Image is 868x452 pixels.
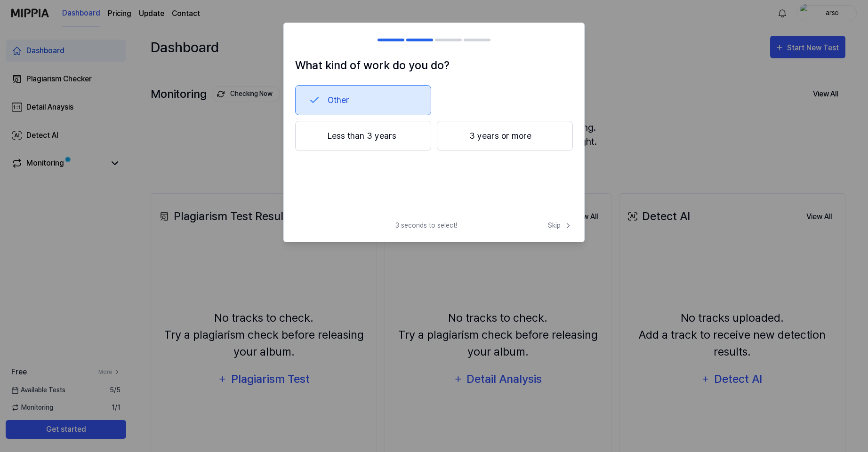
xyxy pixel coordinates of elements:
button: Skip [546,221,573,230]
button: Other [295,85,431,115]
span: Skip [548,221,573,230]
span: 3 seconds to select! [395,221,457,230]
button: 3 years or more [437,121,573,151]
button: Less than 3 years [295,121,431,151]
h1: What kind of work do you do? [295,57,573,74]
